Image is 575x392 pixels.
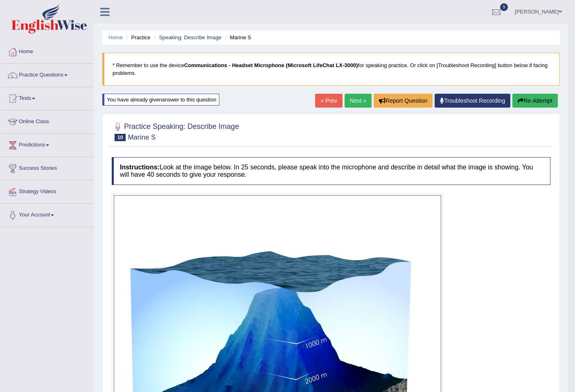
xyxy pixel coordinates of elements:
[159,34,221,41] a: Speaking: Describe Image
[0,64,94,84] a: Practice Questions
[112,157,550,185] h4: Look at the image below. In 25 seconds, please speak into the microphone and describe in detail w...
[184,62,358,68] b: Communications - Headset Microphone (Microsoft LifeChat LX-3000)
[120,164,160,171] b: Instructions:
[0,204,94,224] a: Your Account
[128,133,156,141] small: Marine S
[0,134,94,154] a: Predictions
[0,41,94,61] a: Home
[374,94,433,108] button: Report Question
[512,94,558,108] button: Re-Attempt
[108,34,123,41] a: Home
[0,87,94,108] a: Tests
[223,34,251,41] li: Marine S
[115,134,126,141] span: 10
[102,94,219,106] div: You have already given answer to this question
[315,94,342,108] a: « Prev
[112,121,239,141] h2: Practice Speaking: Describe Image
[0,110,94,131] a: Online Class
[102,53,560,86] blockquote: * Remember to use the device for speaking practice. Or click on [Troubleshoot Recording] button b...
[345,94,372,108] a: Next »
[124,34,150,41] li: Practice
[0,180,94,201] a: Strategy Videos
[435,94,510,108] a: Troubleshoot Recording
[500,3,508,11] span: 9
[0,157,94,178] a: Success Stories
